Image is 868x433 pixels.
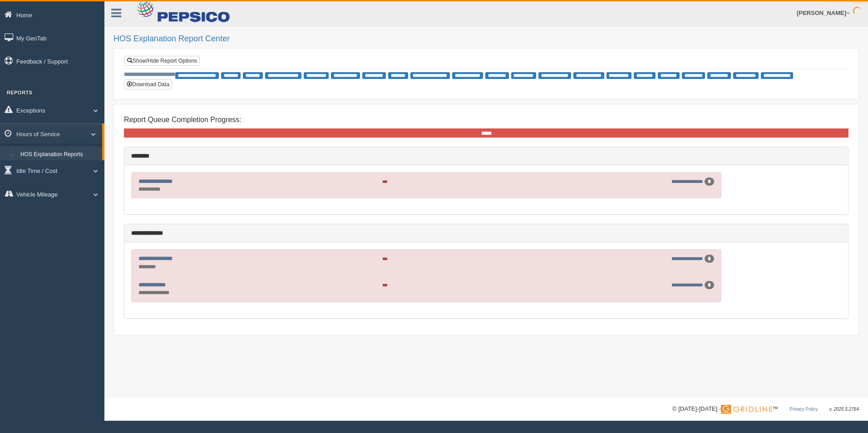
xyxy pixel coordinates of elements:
a: HOS Explanation Reports [16,147,102,163]
button: Download Data [124,79,172,89]
h4: Report Queue Completion Progress: [124,116,848,124]
h2: HOS Explanation Report Center [113,34,859,44]
img: Gridline [721,405,772,414]
a: Show/Hide Report Options [124,56,200,66]
span: v. 2025.5.2764 [829,407,859,412]
div: © [DATE]-[DATE] - ™ [672,404,859,414]
a: Privacy Policy [789,407,818,412]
